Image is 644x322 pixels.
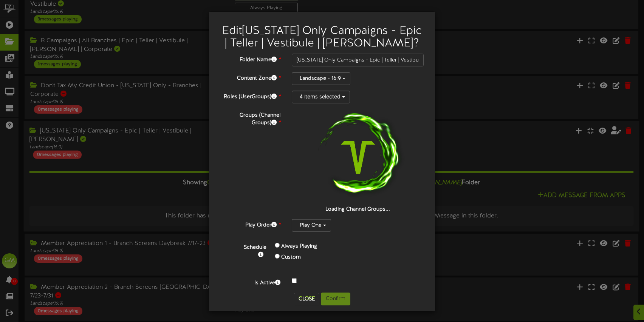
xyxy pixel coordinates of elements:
[215,277,286,287] label: Is Active
[215,219,286,229] label: Play Order
[215,54,286,64] label: Folder Name
[321,293,350,305] button: Confirm
[310,109,406,206] img: loading-spinner-1.png
[325,206,390,212] strong: Loading Channel Groups...
[281,254,301,261] label: Custom
[220,25,424,50] h2: Edit [US_STATE] Only Campaigns - Epic | Teller | Vestibule | [PERSON_NAME] ?
[294,293,319,305] button: Close
[292,54,424,66] input: Folder Name
[292,72,350,85] button: Landscape - 16:9
[215,109,286,127] label: Groups (Channel Groups)
[244,245,266,250] b: Schedule
[281,243,317,250] label: Always Playing
[292,91,350,103] button: 4 items selected
[215,91,286,101] label: Roles (UserGroups)
[292,219,331,232] button: Play One
[215,72,286,82] label: Content Zone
